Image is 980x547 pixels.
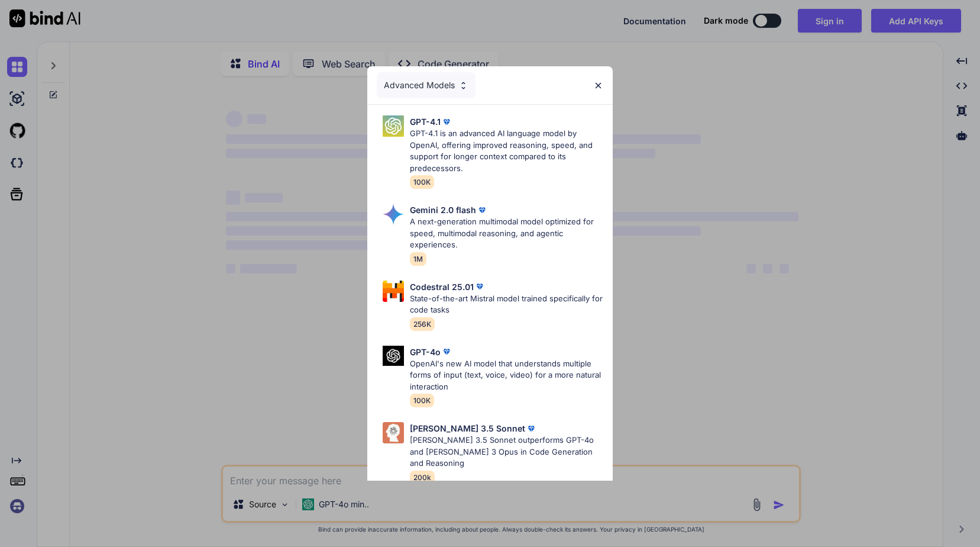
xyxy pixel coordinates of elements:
img: Pick Models [383,422,404,443]
img: Pick Models [383,346,404,366]
p: [PERSON_NAME] 3.5 Sonnet outperforms GPT-4o and [PERSON_NAME] 3 Opus in Code Generation and Reaso... [410,435,603,469]
img: premium [525,423,537,435]
img: Pick Models [383,204,404,225]
p: A next-generation multimodal model optimized for speed, multimodal reasoning, and agentic experie... [410,216,603,251]
p: OpenAI's new AI model that understands multiple forms of input (text, voice, video) for a more na... [410,358,603,393]
span: 256K [410,317,435,331]
span: 100K [410,394,434,407]
p: GPT-4.1 [410,115,441,128]
img: premium [441,116,452,128]
span: 200k [410,471,435,484]
div: Advanced Models [377,72,476,98]
img: Pick Models [383,281,404,302]
span: 100K [410,175,434,189]
img: Pick Models [458,81,468,91]
img: close [593,81,603,91]
p: GPT-4o [410,346,441,358]
img: premium [474,281,486,292]
p: [PERSON_NAME] 3.5 Sonnet [410,422,525,435]
p: Gemini 2.0 flash [410,204,476,216]
p: Codestral 25.01 [410,281,474,293]
p: GPT-4.1 is an advanced AI language model by OpenAI, offering improved reasoning, speed, and suppo... [410,128,603,174]
img: premium [441,346,452,358]
span: 1M [410,252,426,266]
img: premium [476,204,488,216]
p: State-of-the-art Mistral model trained specifically for code tasks [410,293,603,316]
img: Pick Models [383,115,404,137]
